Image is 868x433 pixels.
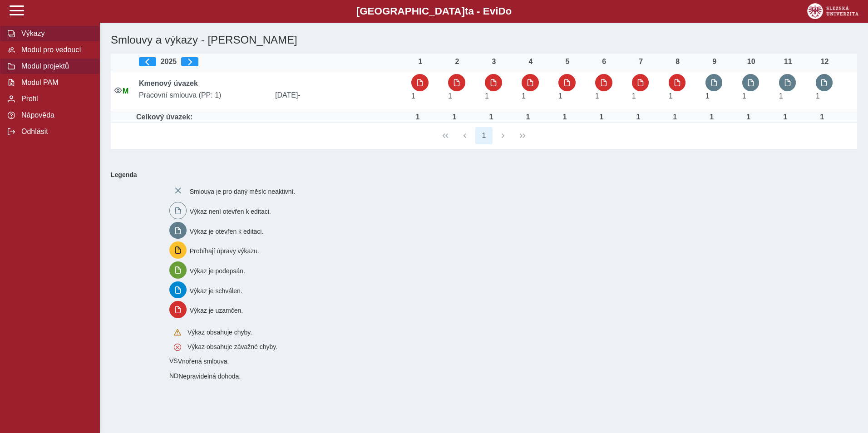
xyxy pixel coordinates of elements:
img: logo_web_su.png [807,3,858,19]
div: Úvazek : 8 h / den. 40 h / týden. [592,113,611,121]
span: Výkaz obsahuje chyby. [187,329,252,336]
span: Výkaz obsahuje závažné chyby. [187,343,277,350]
span: Výkaz je otevřen k editaci. [190,227,264,235]
span: Výkaz není otevřen k editaci. [190,208,271,215]
b: Legenda [107,167,853,182]
span: [DATE] [271,91,408,99]
td: Celkový úvazek: [135,112,408,123]
div: 1 [411,58,429,66]
div: Úvazek : 8 h / den. 40 h / týden. [776,113,794,121]
div: 2 [448,58,466,66]
span: Modul projektů [19,62,92,70]
span: Nepravidelná dohoda. [178,373,241,380]
span: Nápověda [19,111,92,119]
span: Úvazek : 8 h / den. 40 h / týden. [522,92,526,100]
div: Úvazek : 8 h / den. 40 h / týden. [813,113,831,121]
div: 5 [558,58,577,66]
div: 2025 [139,57,404,66]
span: Úvazek : 8 h / den. 40 h / týden. [632,92,636,100]
div: Úvazek : 8 h / den. 40 h / týden. [482,113,500,121]
div: Úvazek : 8 h / den. 40 h / týden. [519,113,537,121]
span: Úvazek : 8 h / den. 40 h / týden. [411,92,415,100]
div: 3 [485,58,503,66]
div: Úvazek : 8 h / den. 40 h / týden. [740,113,758,121]
div: Úvazek : 8 h / den. 40 h / týden. [666,113,684,121]
span: Vnořená smlouva. [178,358,229,365]
span: Úvazek : 8 h / den. 40 h / týden. [558,92,562,100]
div: 8 [669,58,687,66]
div: 12 [816,58,834,66]
span: Úvazek : 8 h / den. 40 h / týden. [485,92,489,100]
span: Úvazek : 8 h / den. 40 h / týden. [705,92,710,100]
div: 10 [742,58,760,66]
div: 6 [595,58,613,66]
span: Úvazek : 8 h / den. 40 h / týden. [448,92,452,100]
span: Výkaz je schválen. [190,287,242,294]
div: Úvazek : 8 h / den. 40 h / týden. [556,113,574,121]
div: Úvazek : 8 h / den. 40 h / týden. [409,113,427,121]
span: Profil [19,95,92,103]
button: 1 [475,127,493,144]
span: - [298,91,300,99]
div: Úvazek : 8 h / den. 40 h / týden. [629,113,647,121]
div: 9 [705,58,724,66]
span: D [498,5,505,17]
span: Smlouva vnořená do kmene [169,372,178,379]
span: Úvazek : 8 h / den. 40 h / týden. [742,92,746,100]
div: Úvazek : 8 h / den. 40 h / týden. [445,113,464,121]
b: [GEOGRAPHIC_DATA] a - Evi [27,5,841,17]
span: Úvazek : 8 h / den. 40 h / týden. [595,92,599,100]
span: Úvazek : 8 h / den. 40 h / týden. [816,92,820,100]
div: Úvazek : 8 h / den. 40 h / týden. [703,113,721,121]
span: Odhlásit [19,128,92,136]
span: Probíhají úpravy výkazu. [190,247,259,255]
span: Výkaz je podepsán. [190,267,245,275]
div: 4 [522,58,540,66]
span: Úvazek : 8 h / den. 40 h / týden. [669,92,673,100]
b: Kmenový úvazek [139,79,198,87]
div: 11 [779,58,797,66]
div: 7 [632,58,650,66]
span: Výkaz je uzamčen. [190,307,243,314]
span: Modul pro vedoucí [19,46,92,54]
span: t [465,5,468,17]
span: Údaje souhlasí s údaji v Magionu [123,87,128,95]
span: Modul PAM [19,79,92,87]
span: Smlouva vnořená do kmene [169,357,178,364]
span: Výkazy [19,30,92,38]
span: Pracovní smlouva (PP: 1) [135,91,271,99]
span: o [506,5,512,17]
h1: Smlouvy a výkazy - [PERSON_NAME] [107,30,735,50]
span: Smlouva je pro daný měsíc neaktivní. [190,188,296,195]
i: Smlouva je aktivní [114,87,122,94]
span: Úvazek : 8 h / den. 40 h / týden. [779,92,783,100]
